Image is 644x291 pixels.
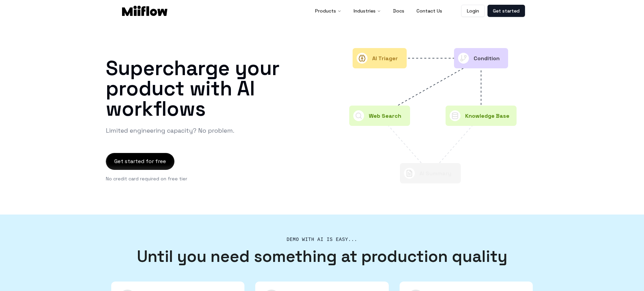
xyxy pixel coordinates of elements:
text: Condition [474,55,500,62]
p: Limited engineering capacity? No problem. [106,125,234,137]
h1: Supercharge your product with AI workflows [106,58,322,119]
text: AI Summary [420,170,451,177]
h3: Until you need something at production quality [111,248,533,265]
a: Contact Us [411,4,448,18]
text: Knowledge Base [465,112,509,119]
img: Logo [122,6,167,16]
nav: Main [310,4,448,18]
p: No credit card required on free tier [106,175,187,182]
button: Industries [348,4,386,18]
a: Logo [119,6,170,16]
a: Get started [487,5,525,17]
a: Docs [388,4,410,18]
text: Web Search [369,112,401,119]
text: AI Triager [372,55,398,62]
a: Login [461,5,485,17]
button: Products [310,4,347,18]
button: Get started for free [106,153,174,170]
h2: Demo with AI is easy... [111,236,533,243]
